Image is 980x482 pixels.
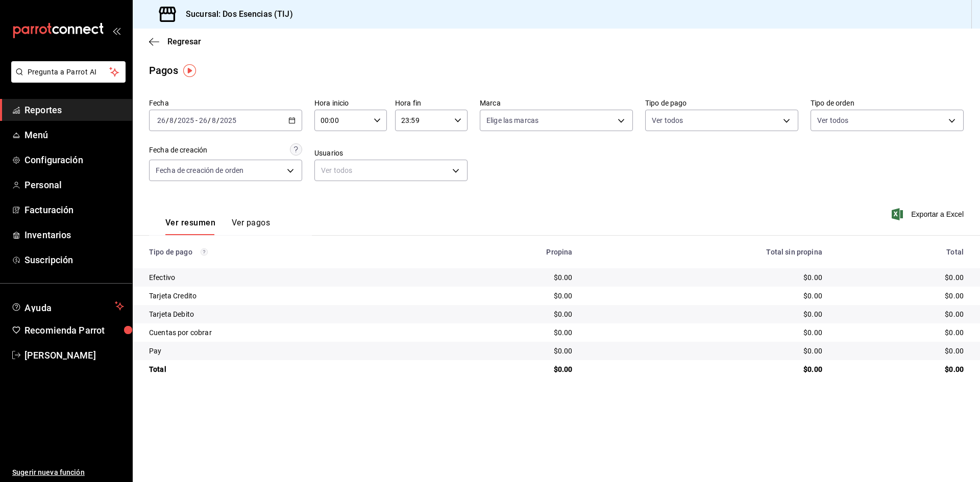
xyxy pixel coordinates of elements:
button: Regresar [149,37,201,46]
a: Pregunta a Parrot AI [7,74,126,85]
div: $0.00 [589,291,822,301]
span: Facturación [24,203,124,217]
label: Hora inicio [314,99,387,107]
div: $0.00 [442,327,572,338]
span: Elige las marcas [486,115,538,125]
label: Tipo de orden [811,99,964,107]
span: / [208,116,211,124]
span: Ver todos [817,115,848,125]
div: Tarjeta Credito [149,291,426,301]
div: $0.00 [442,291,572,301]
h3: Sucursal: Dos Esencias (TIJ) [178,8,293,20]
span: [PERSON_NAME] [24,348,124,362]
button: Ver pagos [232,218,270,235]
div: Total [839,248,964,256]
div: $0.00 [839,272,964,283]
div: $0.00 [839,309,964,319]
span: - [195,116,198,124]
div: $0.00 [442,364,572,374]
span: Inventarios [24,228,124,242]
input: -- [211,116,216,124]
div: navigation tabs [165,218,270,235]
label: Tipo de pago [645,99,798,107]
span: Personal [24,178,124,192]
div: Tipo de pago [149,248,426,256]
div: $0.00 [442,272,572,283]
div: $0.00 [589,272,822,283]
div: Total sin propina [589,248,822,256]
div: Total [149,364,426,374]
div: Tarjeta Debito [149,309,426,319]
label: Hora fin [395,99,468,107]
span: Recomienda Parrot [24,323,124,337]
div: $0.00 [839,327,964,338]
input: ---- [219,116,237,124]
span: Suscripción [24,253,124,267]
span: Regresar [167,37,201,46]
button: Ver resumen [165,218,215,235]
span: Reportes [24,103,124,117]
button: open_drawer_menu [112,27,120,35]
span: / [174,116,177,124]
span: Fecha de creación de orden [156,165,243,175]
span: / [166,116,169,124]
div: Pay [149,346,426,356]
label: Usuarios [314,149,468,157]
div: Fecha de creación [149,145,207,156]
div: $0.00 [589,327,822,338]
div: Ver todos [314,160,468,181]
div: Efectivo [149,272,426,283]
span: Configuración [24,153,124,167]
div: $0.00 [589,364,822,374]
button: Pregunta a Parrot AI [11,61,126,83]
div: $0.00 [442,346,572,356]
svg: Los pagos realizados con Pay y otras terminales son montos brutos. [201,248,208,256]
span: Ayuda [24,300,111,312]
label: Fecha [149,99,302,107]
span: Sugerir nueva función [12,467,124,478]
input: -- [199,116,208,124]
img: Tooltip marker [183,64,196,77]
button: Exportar a Excel [894,208,964,220]
div: Pagos [149,63,178,78]
div: $0.00 [839,291,964,301]
div: $0.00 [589,346,822,356]
input: -- [169,116,174,124]
input: ---- [177,116,194,124]
div: Cuentas por cobrar [149,327,426,338]
label: Marca [480,99,633,107]
input: -- [157,116,166,124]
div: $0.00 [589,309,822,319]
span: / [216,116,219,124]
span: Ver todos [652,115,683,125]
div: Propina [442,248,572,256]
div: $0.00 [839,346,964,356]
span: Pregunta a Parrot AI [28,67,110,78]
span: Menú [24,128,124,142]
div: $0.00 [442,309,572,319]
div: $0.00 [839,364,964,374]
